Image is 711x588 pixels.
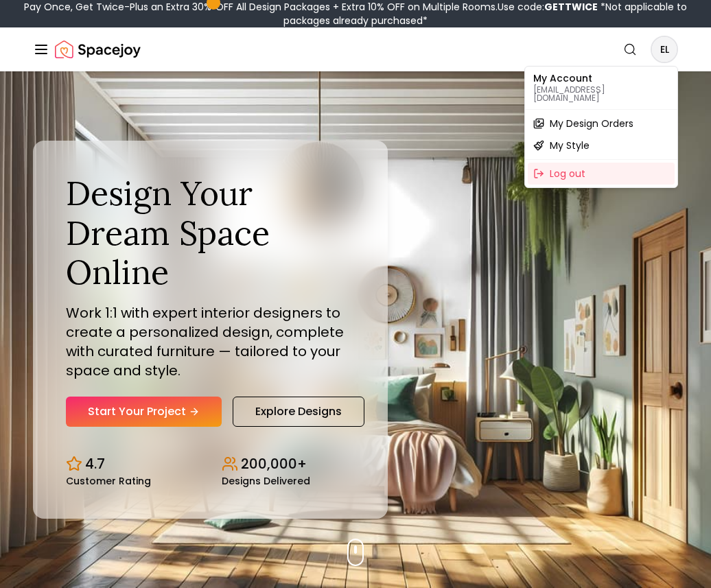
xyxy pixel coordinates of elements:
p: [EMAIL_ADDRESS][DOMAIN_NAME] [533,86,669,102]
a: My Style [528,134,675,156]
span: My Style [550,139,590,152]
div: Log out [528,163,675,185]
p: My Account [533,73,669,83]
a: My Design Orders [528,113,675,134]
span: My Design Orders [550,117,633,130]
